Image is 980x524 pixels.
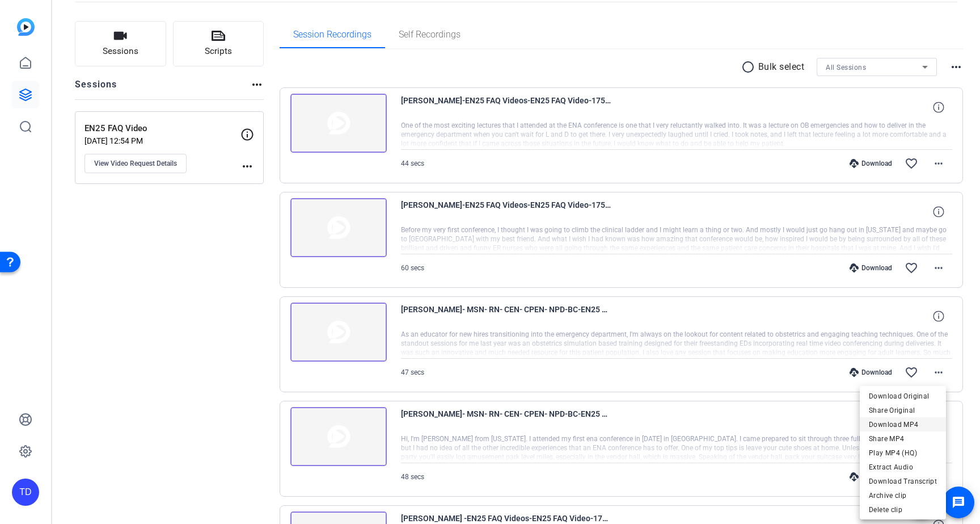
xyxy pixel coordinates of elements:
[869,475,937,488] span: Download Transcript
[869,503,937,517] span: Delete clip
[869,418,937,431] span: Download MP4
[869,432,937,446] span: Share MP4
[869,460,937,474] span: Extract Audio
[869,446,937,460] span: Play MP4 (HQ)
[869,489,937,502] span: Archive clip
[869,404,937,417] span: Share Original
[869,389,937,403] span: Download Original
